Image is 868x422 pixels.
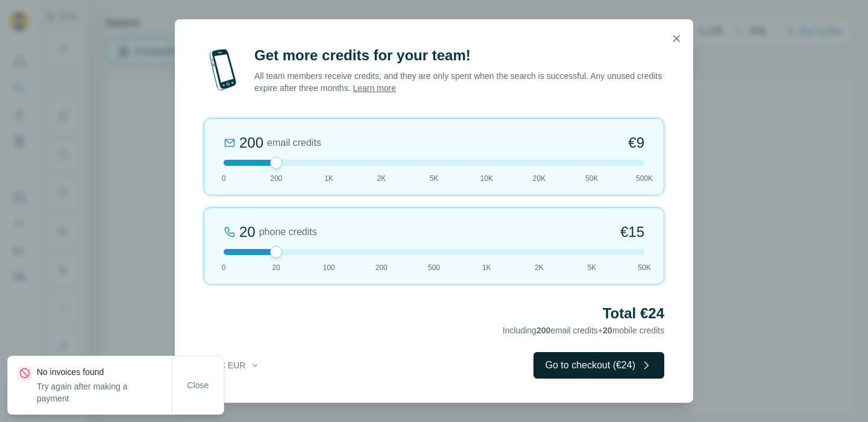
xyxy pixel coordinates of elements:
span: 0 [222,262,226,273]
span: Including email credits + mobile credits [503,326,664,335]
span: 200 [270,173,282,184]
p: All team members receive credits, and they are only spent when the search is successful. Any unus... [254,70,664,94]
span: 10K [480,173,493,184]
p: No invoices found [37,366,172,378]
span: 2K [377,173,386,184]
span: 50K [638,262,650,273]
img: mobile-phone [204,46,242,94]
button: Close [179,374,218,396]
span: 500K [636,173,653,184]
h2: Total €24 [204,304,664,323]
span: phone credits [259,225,317,239]
div: 20 [239,222,256,242]
span: 20 [272,262,280,273]
span: 1K [482,262,491,273]
span: 200 [376,262,388,273]
span: email credits [267,136,321,150]
p: Try again after making a payment [37,380,172,405]
span: 0 [222,173,226,184]
span: 20K [533,173,546,184]
span: 2K [535,262,544,273]
span: €15 [620,222,644,242]
span: €9 [628,133,644,153]
span: 500 [428,262,440,273]
a: Learn more [353,83,396,93]
button: € EUR [212,354,268,376]
span: 1K [324,173,333,184]
div: 200 [239,133,263,153]
span: 5K [587,262,596,273]
span: Close [187,379,209,391]
span: 200 [536,326,550,335]
span: 5K [430,173,439,184]
span: 50K [585,173,598,184]
button: Go to checkout (€24) [533,352,664,379]
span: 20 [603,326,612,335]
span: 100 [322,262,335,273]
